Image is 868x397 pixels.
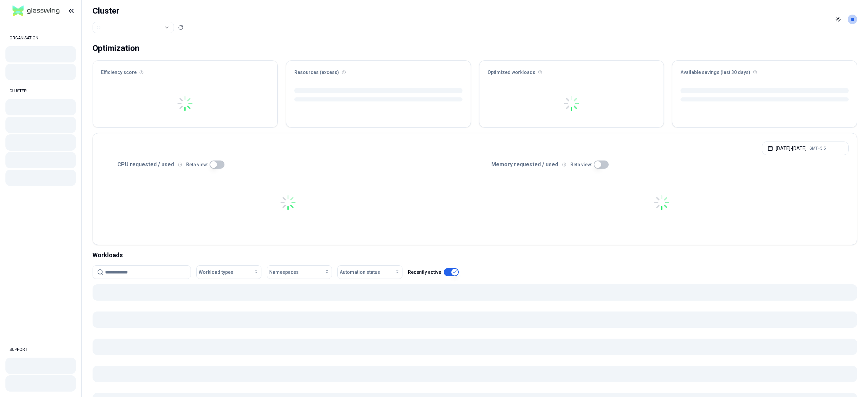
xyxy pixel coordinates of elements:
button: [DATE]-[DATE]GMT+5.5 [762,141,849,155]
span: Automation status [340,269,380,276]
img: GlassWing [10,3,62,19]
div: Efficiency score [93,61,277,80]
button: Namespaces [267,265,332,279]
button: Select a value [93,22,174,33]
span: Workload types [199,269,233,276]
div: Workloads [93,250,857,260]
div: Optimized workloads [479,61,664,80]
label: Beta view: [186,162,208,167]
div: SUPPORT [5,343,76,356]
button: Workload types [196,265,261,279]
span: GMT+5.5 [809,146,826,151]
span: Namespaces [269,269,299,276]
div: Available savings (last 30 days) [672,61,857,80]
label: Beta view: [570,162,592,167]
div: CPU requested / used [101,160,475,169]
div: Resources (excess) [286,61,471,80]
div: Memory requested / used [475,160,849,169]
div: ORGANISATION [5,31,76,45]
button: Automation status [337,265,402,279]
h1: Cluster [93,5,183,16]
div: Optimization [93,41,139,55]
label: Recently active [408,270,441,275]
div: CLUSTER [5,84,76,98]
